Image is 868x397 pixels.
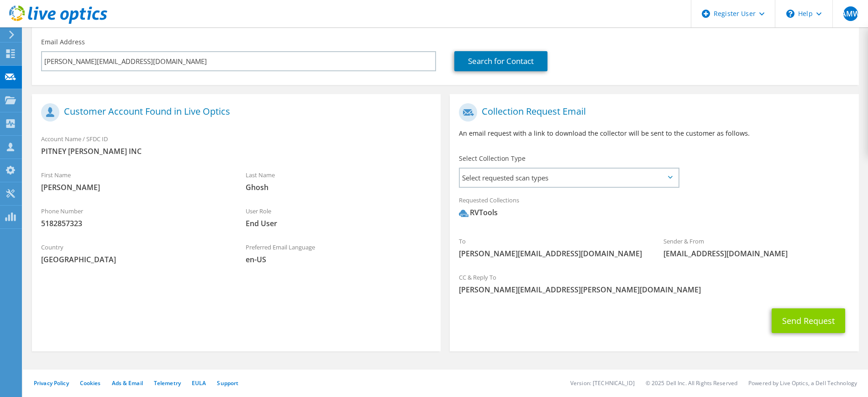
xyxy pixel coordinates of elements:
a: Privacy Policy [34,379,69,387]
li: © 2025 Dell Inc. All Rights Reserved [646,379,737,387]
span: 5182857323 [41,218,227,228]
span: [GEOGRAPHIC_DATA] [41,254,227,265]
span: [PERSON_NAME][EMAIL_ADDRESS][DOMAIN_NAME] [459,249,645,259]
a: Support [217,379,238,387]
a: Telemetry [154,379,181,387]
a: Search for Contact [454,51,547,71]
span: End User [246,218,432,228]
div: Preferred Email Language [237,238,441,269]
span: en-US [246,254,432,265]
div: User Role [237,201,441,233]
span: Ghosh [246,182,432,192]
h1: Customer Account Found in Live Optics [41,103,427,122]
div: CC & Reply To [450,268,858,299]
span: [PERSON_NAME] [41,182,227,192]
div: Sender & From [654,232,859,263]
div: First Name [32,165,237,197]
p: An email request with a link to download the collector will be sent to the customer as follows. [459,128,849,138]
li: Powered by Live Optics, a Dell Technology [748,379,857,387]
h1: Collection Request Email [459,103,845,122]
div: Requested Collections [450,191,858,227]
span: [PERSON_NAME][EMAIL_ADDRESS][PERSON_NAME][DOMAIN_NAME] [459,285,849,295]
svg: \n [786,10,794,18]
span: Select requested scan types [460,169,678,187]
span: [EMAIL_ADDRESS][DOMAIN_NAME] [663,249,850,259]
a: Ads & Email [112,379,143,387]
div: Account Name / SFDC ID [32,129,441,161]
span: PITNEY [PERSON_NAME] INC [41,146,431,156]
a: EULA [192,379,206,387]
div: Phone Number [32,201,237,233]
a: Cookies [80,379,101,387]
div: To [450,232,654,263]
label: Email Address [41,37,85,47]
div: RVTools [459,207,498,218]
div: Country [32,238,237,269]
span: AMW [843,6,858,21]
label: Select Collection Type [459,154,526,163]
button: Send Request [772,308,845,333]
div: Last Name [237,165,441,197]
li: Version: [TECHNICAL_ID] [570,379,635,387]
